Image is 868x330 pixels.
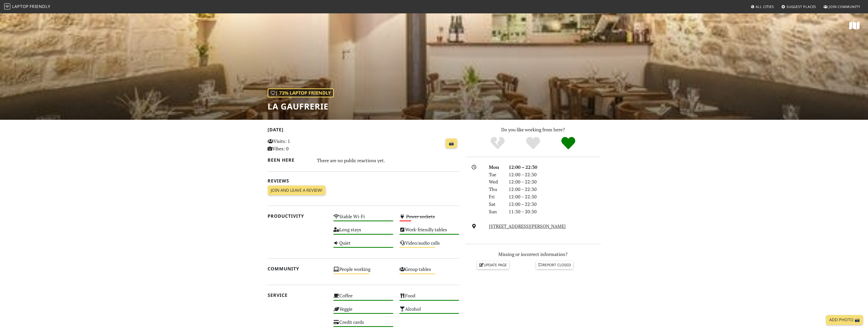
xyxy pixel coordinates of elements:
[506,186,604,193] div: 12:00 – 22:30
[748,2,776,11] a: All Cities
[829,4,860,9] span: Join Community
[446,139,457,148] a: 📸
[756,4,774,9] span: All Cities
[396,291,462,305] div: Food
[486,163,505,171] div: Mon
[489,223,566,229] a: [STREET_ADDRESS][PERSON_NAME]
[821,2,862,11] a: Join Community
[268,102,334,111] h1: La Gaufrerie
[396,265,462,278] div: Group tables
[4,3,10,10] img: LaptopFriendly
[268,266,327,271] h2: Community
[396,305,462,318] div: Alcohol
[486,193,505,200] div: Fri
[396,225,462,239] div: Work-friendly tables
[317,156,459,164] div: There are no public reactions yet.
[465,251,601,258] p: Missing or incorrect information?
[486,178,505,186] div: Wed
[506,193,604,200] div: 12:00 – 22:30
[330,212,396,225] div: Stable Wi-Fi
[330,265,396,278] div: People working
[486,171,505,178] div: Tue
[406,213,435,219] s: Power sockets
[779,2,818,11] a: Suggest Places
[396,239,462,252] div: Video/audio calls
[330,239,396,252] div: Quiet
[268,213,327,219] h2: Productivity
[486,200,505,208] div: Sat
[330,305,396,318] div: Veggie
[506,178,604,186] div: 12:00 – 22:30
[268,157,311,163] h2: Been here
[826,315,863,325] a: Add Photo 📸
[551,136,586,150] div: Definitely!
[268,186,325,195] a: Join and leave a review!
[268,178,459,184] h2: Reviews
[477,261,509,269] a: Update page
[486,208,505,215] div: Sun
[330,225,396,239] div: Long stays
[268,88,334,97] div: | 73% Laptop Friendly
[268,137,327,152] p: Visits: 1 Vibes: 0
[515,136,551,150] div: Yes
[12,4,29,9] span: Laptop
[506,171,604,178] div: 12:00 – 22:30
[486,186,505,193] div: Thu
[30,4,50,9] span: Friendly
[506,163,604,171] div: 12:00 – 22:30
[268,292,327,298] h2: Service
[268,127,459,134] h2: [DATE]
[536,261,573,269] a: Report closed
[330,291,396,305] div: Coffee
[465,126,601,133] p: Do you like working from here?
[4,2,50,11] a: LaptopFriendly LaptopFriendly
[506,200,604,208] div: 12:00 – 22:30
[480,136,515,150] div: No
[787,4,816,9] span: Suggest Places
[506,208,604,215] div: 11:30 – 20:30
